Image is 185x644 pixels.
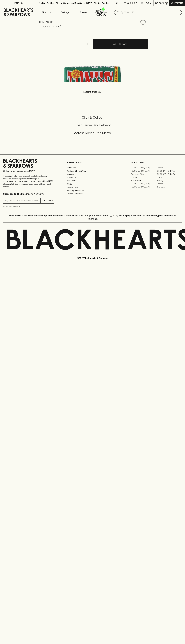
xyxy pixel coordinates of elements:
[131,185,156,188] a: [GEOGRAPHIC_DATA]
[67,161,118,164] p: OTHER AREAS
[156,185,182,188] a: Thornbury
[47,21,53,23] a: SHOP
[80,11,87,14] p: Stores
[3,90,182,93] p: Loading products...
[37,27,148,82] img: 80123.png
[41,198,54,203] button: SUBSCRIBE
[3,205,54,208] p: We will never spam you
[67,179,118,182] a: Gift Cards
[131,169,156,173] a: [GEOGRAPHIC_DATA]
[3,131,182,135] h5: Across Melbourne Metro
[156,182,182,185] a: Prahran
[3,170,54,173] p: Sibling owned and run since [DATE]
[3,192,54,195] p: Subscribe to The Blackhearts Newsletter
[67,176,118,179] a: Contact Us
[131,182,156,185] a: [GEOGRAPHIC_DATA]
[61,11,69,14] p: Tastings
[131,176,156,179] a: Elwood
[56,6,74,18] a: Tastings
[145,2,151,5] p: Login
[37,6,56,18] button: Shop
[131,161,182,164] p: OUR STORES
[67,173,118,176] a: Careers
[3,175,54,188] p: It is against the law to sell or supply alcohol to, or to obtain alcohol on behalf of a person un...
[67,189,118,192] a: Shipping Information
[5,199,40,203] input: e.g. jane@blackheartsandsparrows.com.au
[156,176,182,179] a: Fitzroy
[3,123,182,127] h5: Uber Same-Day Delivery
[131,173,156,176] a: Brunswick West
[42,11,47,14] p: Shop
[166,2,167,4] p: 0
[156,173,182,176] a: [GEOGRAPHIC_DATA]
[131,166,156,169] a: [GEOGRAPHIC_DATA]
[5,214,180,220] p: Blackhearts & Sparrows acknowledges the traditional Custodians of land throughout [GEOGRAPHIC_DAT...
[127,2,137,5] p: Wishlist
[29,180,53,182] strong: Liquor License #32064953
[67,186,118,189] a: Privacy Policy
[121,10,180,15] input: Try "Pinot noir"
[171,2,183,5] p: Checkout
[131,179,156,182] a: Fitzroy North
[93,39,148,49] button: ADD TO CART
[156,169,182,173] a: [GEOGRAPHIC_DATA]
[67,182,118,186] a: FAQ's
[39,21,45,23] a: HOME
[67,192,118,195] a: Terms & Conditions
[155,2,162,5] p: $0.00
[14,2,23,5] p: FIND US
[3,115,182,120] h5: Click & Collect
[139,19,147,26] button: Add to wishlist
[74,6,93,18] a: Stores
[156,166,182,169] a: Braddon
[42,199,53,202] p: SUBSCRIBE
[113,42,127,46] p: ADD TO CART
[156,179,182,182] a: Geelong
[3,105,182,149] div: Call to action block
[67,169,118,173] a: Business & Bulk Gifting
[44,25,61,28] button: Add to wishlist
[67,166,118,169] a: Bottle Drop FAQ's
